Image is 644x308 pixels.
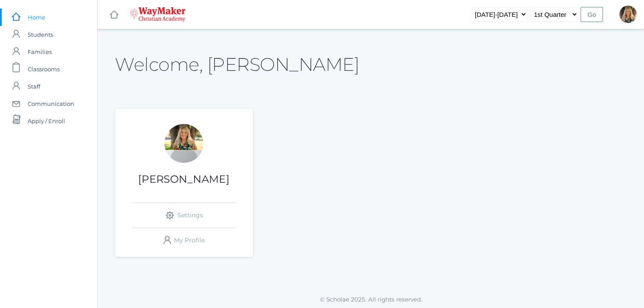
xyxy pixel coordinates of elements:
img: 4_waymaker-logo-stack-white.png [130,7,186,22]
p: © Scholae 2025. All rights reserved. [98,295,644,304]
h2: Welcome, [PERSON_NAME] [115,54,359,74]
input: Go [581,7,603,22]
span: Students [28,26,53,43]
a: My Profile [132,228,236,253]
a: Settings [132,203,236,228]
div: Claudia Marosz [164,124,203,163]
span: Apply / Enroll [28,112,65,130]
span: Staff [28,78,40,95]
span: Communication [28,95,74,112]
h1: [PERSON_NAME] [115,174,253,185]
span: Classrooms [28,60,60,78]
span: Families [28,43,52,60]
span: Home [28,9,45,26]
div: Claudia Marosz [619,6,637,23]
